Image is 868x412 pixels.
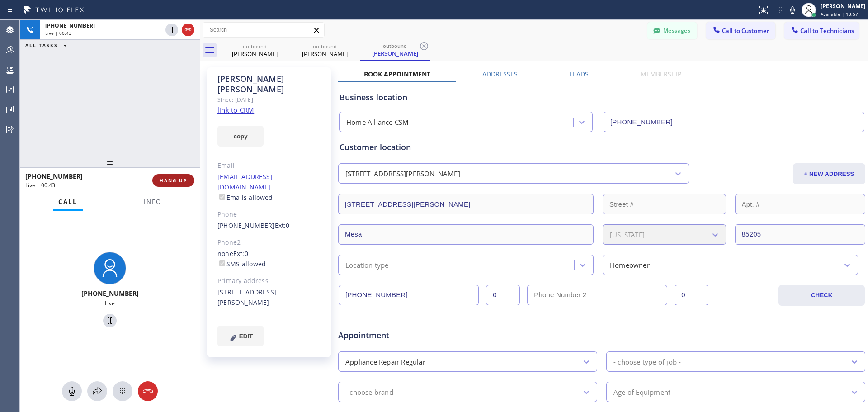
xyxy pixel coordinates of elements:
button: Hang up [182,24,194,36]
div: outbound [221,43,289,50]
div: Email [217,161,321,171]
div: outbound [361,43,429,49]
span: Ext: 0 [275,221,290,230]
button: ALL TASKS [20,40,76,51]
span: Info [144,198,161,206]
input: Phone Number 2 [527,285,667,305]
button: EDIT [217,326,264,346]
button: Hang up [138,381,158,401]
button: Messages [647,22,697,39]
label: Emails allowed [217,193,273,202]
input: Phone Number [339,285,479,305]
span: [PHONE_NUMBER] [45,22,95,29]
a: link to CRM [217,105,254,114]
input: Street # [603,194,726,214]
button: + NEW ADDRESS [793,163,865,184]
div: Primary address [217,276,321,286]
span: [PHONE_NUMBER] [25,172,83,180]
div: [STREET_ADDRESS][PERSON_NAME] [217,287,321,308]
div: Location type [345,260,389,270]
div: Appliance Repair Regular [345,356,425,367]
div: John Adams [361,40,429,60]
div: Home Alliance CSM [346,117,409,128]
span: Call to Technicians [800,27,854,35]
button: Call [53,193,83,211]
button: Mute [786,4,799,16]
div: [STREET_ADDRESS][PERSON_NAME] [345,169,460,179]
input: Ext. 2 [675,285,708,305]
div: Since: [DATE] [217,95,321,105]
button: Info [138,193,167,211]
button: Call to Technicians [784,22,859,39]
input: Apt. # [735,194,866,214]
span: Live [105,299,115,307]
a: [PHONE_NUMBER] [217,221,275,230]
input: Phone Number [604,112,864,132]
button: Hold Customer [165,24,178,36]
input: Emails allowed [219,194,225,200]
input: SMS allowed [219,260,225,266]
div: Age of Equipment [613,387,670,397]
span: Live | 00:43 [25,181,55,189]
a: [EMAIL_ADDRESS][DOMAIN_NAME] [217,172,273,191]
label: Addresses [482,70,518,78]
span: ALL TASKS [25,42,58,48]
div: none [217,249,321,270]
div: - choose brand - [345,387,397,397]
div: [PERSON_NAME] [221,50,289,58]
button: HANG UP [152,174,194,187]
div: [PERSON_NAME] [291,50,359,58]
span: Call [58,198,77,206]
div: Homeowner [610,260,650,270]
button: Open dialpad [113,381,132,401]
span: Live | 00:43 [45,30,71,36]
input: Search [203,23,324,37]
button: Call to Customer [706,22,775,39]
span: [PHONE_NUMBER] [81,289,139,298]
input: Ext. [486,285,520,305]
div: outbound [291,43,359,50]
div: Phone2 [217,237,321,248]
span: HANG UP [160,177,187,184]
label: Membership [641,70,681,78]
div: Julie Levenson [221,40,289,61]
input: Address [338,194,594,214]
button: Open directory [87,381,107,401]
input: ZIP [735,224,866,245]
button: Hold Customer [103,314,117,327]
button: copy [217,126,264,147]
span: Available | 13:57 [821,11,858,17]
div: - choose type of job - [613,356,681,367]
div: Phone [217,209,321,220]
span: Ext: 0 [233,249,248,258]
span: EDIT [239,333,253,340]
input: City [338,224,594,245]
label: Leads [570,70,589,78]
button: Mute [62,381,82,401]
div: John Adams [291,40,359,61]
div: [PERSON_NAME] [361,49,429,57]
button: CHECK [778,285,865,306]
div: [PERSON_NAME] [PERSON_NAME] [217,74,321,95]
div: [PERSON_NAME] [821,2,865,10]
label: Book Appointment [364,70,430,78]
div: Customer location [340,141,864,153]
span: Appointment [338,329,513,341]
label: SMS allowed [217,260,266,268]
div: Business location [340,91,864,104]
span: Call to Customer [722,27,769,35]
